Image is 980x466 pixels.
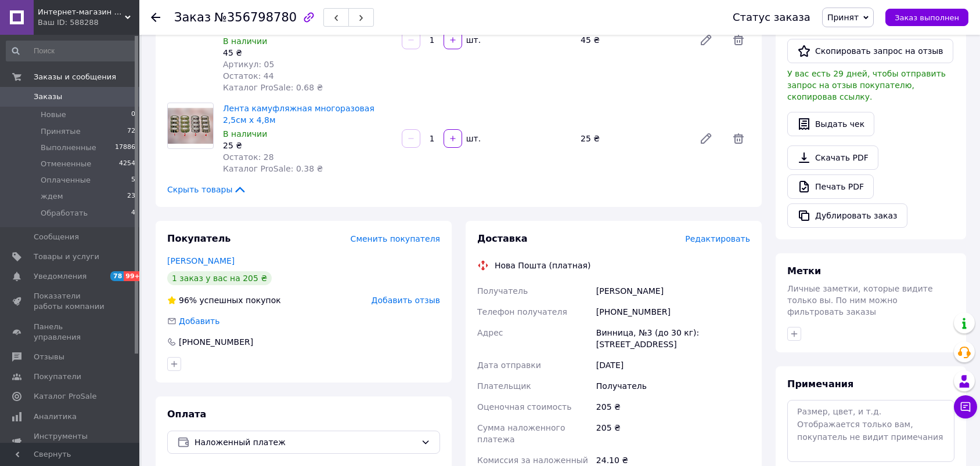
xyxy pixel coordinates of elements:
span: Обработать [41,208,88,219]
span: №356798780 [214,10,297,24]
span: Плательщик [477,381,531,391]
div: Статус заказа [733,12,810,23]
span: 5 [131,175,135,185]
div: Получатель [594,376,752,396]
span: Добавить отзыв [372,296,440,305]
span: Отзывы [34,352,64,362]
span: Скрыть товары [167,184,247,195]
span: Остаток: 44 [223,71,274,81]
span: 72 [127,126,135,137]
div: 25 ₴ [576,130,690,147]
button: Скопировать запрос на отзыв [787,39,953,63]
span: Оплата [167,409,206,420]
div: Винница, №3 (до 30 кг): [STREET_ADDRESS] [594,322,752,355]
div: успешных покупок [167,294,281,306]
div: [PHONE_NUMBER] [178,336,254,348]
span: Оплаченные [41,175,91,185]
a: Скачать PDF [787,145,878,170]
span: ждем [41,191,63,202]
span: 96% [179,296,197,305]
span: Отмененные [41,159,91,169]
span: Товары и услуги [34,252,99,262]
span: 17886 [115,143,135,153]
span: 4254 [119,159,135,169]
span: Каталог ProSale [34,391,96,402]
div: Нова Пошта (платная) [492,260,593,271]
span: Примечания [787,378,853,389]
div: [PERSON_NAME] [594,281,752,301]
span: Выполненные [41,143,96,153]
button: Чат с покупателем [954,395,977,418]
span: Артикул: 05 [223,60,274,69]
span: 0 [131,110,135,120]
span: Добавить [179,316,219,326]
img: Лента камуфляжная многоразовая 2,5см x 4,8м [168,108,213,144]
div: Ваш ID: 588288 [38,17,139,28]
span: Адрес [477,328,503,337]
div: [DATE] [594,355,752,376]
span: Личные заметки, которые видите только вы. По ним можно фильтровать заказы [787,284,933,316]
span: Сообщения [34,232,79,242]
span: Аналитика [34,412,77,422]
span: Показатели работы компании [34,291,107,312]
span: Заказы и сообщения [34,72,116,82]
span: Инструменты вебмастера и SEO [34,431,107,452]
button: Выдать чек [787,112,874,136]
span: Дата отправки [477,361,541,370]
a: Редактировать [694,127,718,150]
div: шт. [463,133,482,144]
span: Заказ [174,10,211,24]
span: Покупатели [34,372,81,382]
span: Получатель [477,286,528,296]
button: Заказ выполнен [885,9,968,26]
span: У вас есть 29 дней, чтобы отправить запрос на отзыв покупателю, скопировав ссылку. [787,69,946,101]
span: Метки [787,265,821,276]
span: Оценочная стоимость [477,402,572,412]
span: 99+ [124,271,143,281]
div: шт. [463,34,482,46]
span: Каталог ProSale: 0.38 ₴ [223,164,323,173]
span: Сумма наложенного платежа [477,423,565,444]
span: Уведомления [34,271,87,282]
span: Каталог ProSale: 0.68 ₴ [223,83,323,92]
a: [PERSON_NAME] [167,256,235,265]
span: Панель управления [34,322,107,343]
button: Дублировать заказ [787,203,907,228]
span: Новые [41,110,66,120]
span: 78 [110,271,124,281]
span: 23 [127,191,135,202]
span: В наличии [223,37,267,46]
span: Принятые [41,126,81,137]
div: [PHONE_NUMBER] [594,301,752,322]
span: Удалить [727,127,750,150]
div: 45 ₴ [223,47,392,59]
span: Сменить покупателя [351,234,440,243]
a: Лента камуфляжная многоразовая 2,5см x 4,8м [223,104,374,125]
span: Наложенный платеж [194,436,416,449]
span: Доставка [477,233,528,244]
div: 205 ₴ [594,417,752,450]
span: Остаток: 28 [223,152,274,162]
span: Покупатель [167,233,230,244]
div: 25 ₴ [223,140,392,151]
div: 45 ₴ [576,32,690,48]
span: Заказ выполнен [895,13,959,22]
span: Редактировать [685,234,750,243]
span: Интернет-магазин "Три карася" [38,7,125,17]
span: В наличии [223,129,267,139]
a: Печать PDF [787,174,874,199]
div: 205 ₴ [594,396,752,417]
a: Редактировать [694,28,718,52]
span: 4 [131,208,135,219]
div: Вернуться назад [151,12,160,23]
span: Принят [827,13,859,22]
span: Телефон получателя [477,307,567,316]
span: Удалить [727,28,750,52]
div: 1 заказ у вас на 205 ₴ [167,271,272,285]
input: Поиск [6,41,136,61]
span: Заказы [34,92,62,102]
